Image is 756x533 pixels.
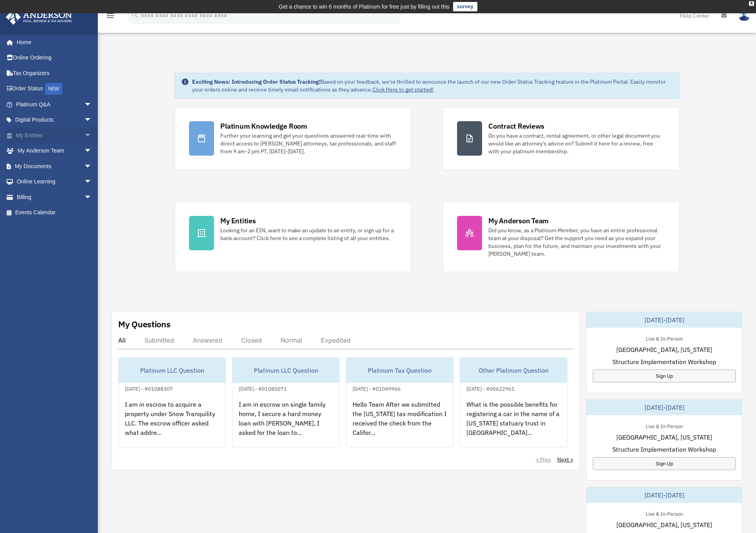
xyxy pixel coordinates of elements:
[281,336,302,344] div: Normal
[460,384,521,392] div: [DATE] - #00622961
[5,189,104,205] a: Billingarrow_drop_down
[5,143,104,159] a: My Anderson Teamarrow_drop_down
[460,393,567,454] div: What is the possible benefits for registering a car in the name of a [US_STATE] statuary trust in...
[488,226,665,258] div: Did you know, as a Platinum Member, you have an entire professional team at your disposal? Get th...
[5,34,100,50] a: Home
[232,393,339,454] div: I am in escrow on single family home, I secure a hard money loan with [PERSON_NAME], I asked for ...
[738,10,750,21] img: User Pic
[119,393,225,454] div: I am in escrow to acquire a property under Snow Tranquility LLC. The escrow officer asked what ad...
[488,132,665,155] div: Do you have a contract, rental agreement, or other legal document you would like an attorney's ad...
[106,11,115,20] i: menu
[593,457,736,470] a: Sign Up
[453,2,477,11] a: survey
[84,143,100,159] span: arrow_drop_down
[241,336,262,344] div: Closed
[460,357,567,447] a: Other Platinum Question[DATE] - #00622961What is the possible benefits for registering a car in t...
[5,127,104,143] a: My Entitiesarrow_drop_down
[106,14,115,20] a: menu
[45,83,62,95] div: NEW
[557,456,573,463] a: Next >
[346,384,407,392] div: [DATE] - #01049966
[5,65,104,81] a: Tax Organizers
[279,2,450,11] div: Get a chance to win 6 months of Platinum for free just by filling out this
[373,86,434,93] a: Click Here to get started!
[232,357,340,447] a: Platinum LLC Question[DATE] - #01085071I am in escrow on single family home, I secure a hard mone...
[5,205,104,221] a: Events Calendar
[639,334,689,342] div: Live & In-Person
[346,358,453,383] div: Platinum Tax Question
[5,174,104,190] a: Online Learningarrow_drop_down
[612,357,716,366] span: Structure Implementation Workshop
[192,78,320,85] strong: Exciting News: Introducing Order Status Tracking!
[639,422,689,430] div: Live & In-Person
[5,81,104,97] a: Order StatusNEW
[118,318,171,330] div: My Questions
[119,384,179,392] div: [DATE] - #01088307
[118,357,226,447] a: Platinum LLC Question[DATE] - #01088307I am in escrow to acquire a property under Snow Tranquilit...
[587,400,742,415] div: [DATE]-[DATE]
[220,121,307,131] div: Platinum Knowledge Room
[84,174,100,190] span: arrow_drop_down
[84,189,100,205] span: arrow_drop_down
[4,9,74,25] img: Anderson Advisors Platinum Portal
[84,112,100,128] span: arrow_drop_down
[131,11,139,19] i: search
[232,358,339,383] div: Platinum LLC Question
[460,358,567,383] div: Other Platinum Question
[192,78,673,93] div: Based on your feedback, we're thrilled to announce the launch of our new Order Status Tracking fe...
[639,509,689,517] div: Live & In-Person
[119,358,225,383] div: Platinum LLC Question
[5,112,104,128] a: Digital Productsarrow_drop_down
[346,357,454,447] a: Platinum Tax Question[DATE] - #01049966Hello Team After we submitted the [US_STATE] tax modificat...
[587,487,742,503] div: [DATE]-[DATE]
[593,370,736,382] a: Sign Up
[5,50,104,66] a: Online Ordering
[175,201,411,272] a: My Entities Looking for an EIN, want to make an update to an entity, or sign up for a bank accoun...
[346,393,453,454] div: Hello Team After we submitted the [US_STATE] tax modification I received the check from the Calif...
[84,97,100,113] span: arrow_drop_down
[118,336,126,344] div: All
[616,433,712,442] span: [GEOGRAPHIC_DATA], [US_STATE]
[488,121,544,131] div: Contract Reviews
[5,97,104,112] a: Platinum Q&Aarrow_drop_down
[220,132,397,155] div: Further your learning and get your questions answered real-time with direct access to [PERSON_NAM...
[144,336,174,344] div: Submitted
[443,107,679,170] a: Contract Reviews Do you have a contract, rental agreement, or other legal document you would like...
[84,158,100,174] span: arrow_drop_down
[84,127,100,144] span: arrow_drop_down
[175,107,411,170] a: Platinum Knowledge Room Further your learning and get your questions answered real-time with dire...
[193,336,222,344] div: Answered
[616,520,712,529] span: [GEOGRAPHIC_DATA], [US_STATE]
[220,226,397,242] div: Looking for an EIN, want to make an update to an entity, or sign up for a bank account? Click her...
[321,336,351,344] div: Expedited
[612,445,716,454] span: Structure Implementation Workshop
[220,216,256,226] div: My Entities
[488,216,549,226] div: My Anderson Team
[5,158,104,174] a: My Documentsarrow_drop_down
[616,345,712,354] span: [GEOGRAPHIC_DATA], [US_STATE]
[587,312,742,328] div: [DATE]-[DATE]
[749,1,754,6] div: close
[443,201,679,272] a: My Anderson Team Did you know, as a Platinum Member, you have an entire professional team at your...
[232,384,293,392] div: [DATE] - #01085071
